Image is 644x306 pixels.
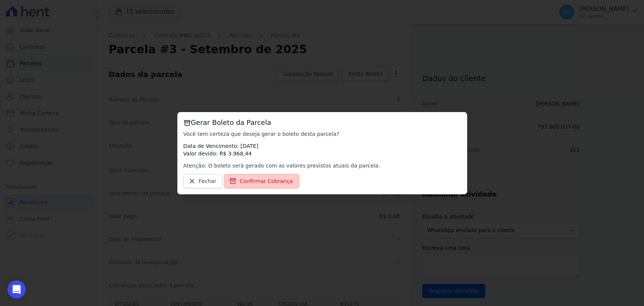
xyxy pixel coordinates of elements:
[199,177,217,185] span: Fechar
[183,174,223,188] a: Fechar
[224,174,299,188] a: Confirmar Cobrança
[240,177,293,185] span: Confirmar Cobrança
[183,130,461,138] p: Você tem certeza que deseja gerar o boleto desta parcela?
[183,118,461,127] h3: Gerar Boleto da Parcela
[183,162,461,169] p: Atenção: O boleto será gerado com as valores previstos atuais da parcela.
[8,280,26,298] div: Open Intercom Messenger
[183,142,461,157] p: Data de Vencimento: [DATE] Valor devido: R$ 3.968,44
